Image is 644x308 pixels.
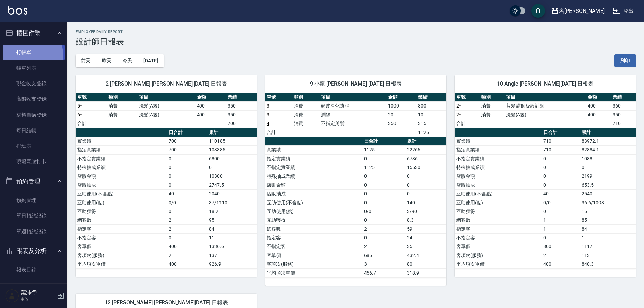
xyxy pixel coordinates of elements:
td: 400 [541,260,580,268]
a: 3 [267,103,269,109]
button: 報表及分析 [3,242,65,260]
th: 累計 [207,128,257,137]
table: a dense table [455,128,636,269]
td: 店販抽成 [76,181,167,189]
td: 店販抽成 [455,181,541,189]
td: 113 [580,251,636,260]
td: 店販金額 [76,172,167,181]
td: 互助使用(不含點) [76,189,167,198]
td: 0 [207,163,257,172]
td: 0 [167,172,207,181]
td: 1125 [362,163,405,172]
td: 1 [580,233,636,242]
td: 消費 [107,110,138,119]
td: 不指定剪髮 [319,119,386,128]
th: 項目 [504,93,586,102]
td: 456.7 [362,268,405,277]
td: 400 [167,242,207,251]
td: 59 [405,224,446,233]
td: 不指定客 [455,233,541,242]
td: 0 [541,233,580,242]
td: 0 [362,154,405,163]
td: 432.4 [405,251,446,260]
td: 指定實業績 [455,145,541,154]
td: 0 [167,207,207,216]
td: 客項次(服務) [265,260,362,268]
td: 0 [362,198,405,207]
td: 合計 [265,128,292,137]
td: 710 [541,145,580,154]
td: 2 [362,242,405,251]
td: 0/0 [362,207,405,216]
h5: 葉沛瑩 [21,289,55,296]
td: 40 [541,189,580,198]
th: 日合計 [362,137,405,146]
td: 總客數 [265,224,362,233]
td: 洗髮(A級) [504,110,586,119]
th: 金額 [195,93,226,102]
h2: Employee Daily Report [76,30,636,34]
th: 項目 [319,93,386,102]
td: 22266 [405,145,446,154]
td: 2040 [207,189,257,198]
td: 400 [195,110,226,119]
th: 金額 [386,93,416,102]
th: 累計 [405,137,446,146]
td: 不指定實業績 [455,154,541,163]
td: 11 [207,233,257,242]
td: 0 [541,181,580,189]
td: 0 [362,189,405,198]
img: Logo [8,6,27,15]
td: 103385 [207,145,257,154]
td: 140 [405,198,446,207]
td: 10 [416,110,446,119]
td: 84 [207,224,257,233]
table: a dense table [76,93,257,128]
th: 單號 [455,93,479,102]
th: 項目 [137,93,195,102]
a: 每日結帳 [3,123,65,138]
td: 指定客 [76,224,167,233]
td: 350 [226,110,257,119]
td: 6800 [207,154,257,163]
div: 名[PERSON_NAME] [559,7,605,15]
td: 2199 [580,172,636,181]
td: 實業績 [455,137,541,145]
a: 現金收支登錄 [3,76,65,91]
td: 消費 [292,101,320,110]
td: 710 [611,119,636,128]
button: 前天 [76,54,96,67]
td: 0 [405,189,446,198]
td: 0 [541,154,580,163]
a: 單週預約紀錄 [3,224,65,239]
td: 700 [226,119,257,128]
td: 1 [541,224,580,233]
td: 特殊抽成業績 [455,163,541,172]
td: 350 [226,101,257,110]
td: 6736 [405,154,446,163]
th: 業績 [226,93,257,102]
td: 1125 [416,128,446,137]
td: 82884.1 [580,145,636,154]
td: 不指定實業績 [76,154,167,163]
td: 83972.1 [580,137,636,145]
td: 指定實業績 [76,145,167,154]
th: 累計 [580,128,636,137]
td: 互助使用(點) [455,198,541,207]
a: 排班表 [3,138,65,154]
button: [DATE] [138,54,164,67]
a: 高階收支登錄 [3,91,65,107]
td: 頭皮淨化療程 [319,101,386,110]
th: 類別 [107,93,138,102]
td: 0 [541,163,580,172]
td: 400 [586,110,611,119]
td: 36.6/1098 [580,198,636,207]
td: 110185 [207,137,257,145]
td: 合計 [455,119,479,128]
p: 主管 [21,296,55,302]
td: 消費 [479,101,504,110]
td: 洗髮(A級) [137,110,195,119]
img: Person [5,289,19,303]
td: 0 [541,207,580,216]
a: 單日預約紀錄 [3,208,65,223]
